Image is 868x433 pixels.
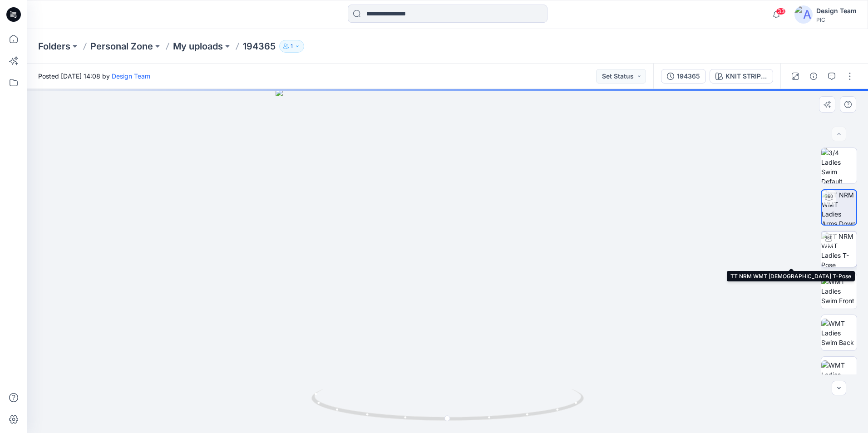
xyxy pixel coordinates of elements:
a: Personal Zone [90,40,153,53]
div: PIC [816,16,857,23]
img: avatar [794,5,813,24]
button: Details [806,69,821,84]
a: Design Team [112,72,150,80]
img: WMT Ladies Swim Left [821,360,857,389]
div: Design Team [816,5,857,16]
button: 1 [279,40,304,53]
img: 3/4 Ladies Swim Default [821,148,857,183]
img: TT NRM WMT Ladies T-Pose [821,231,857,267]
button: 194365 [661,69,706,84]
div: KNIT STRIPE_PLUM CANDY [725,71,767,81]
img: WMT Ladies Swim Back [821,319,857,347]
p: 1 [291,41,293,51]
span: Posted [DATE] 14:08 by [38,71,150,81]
p: 194365 [243,40,276,53]
div: 194365 [677,71,700,81]
img: TT NRM WMT Ladies Arms Down [822,190,856,225]
span: 33 [776,8,786,15]
a: My uploads [173,40,223,53]
a: Folders [38,40,70,53]
img: WMT Ladies Swim Front [821,277,857,305]
button: KNIT STRIPE_PLUM CANDY [710,69,773,84]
